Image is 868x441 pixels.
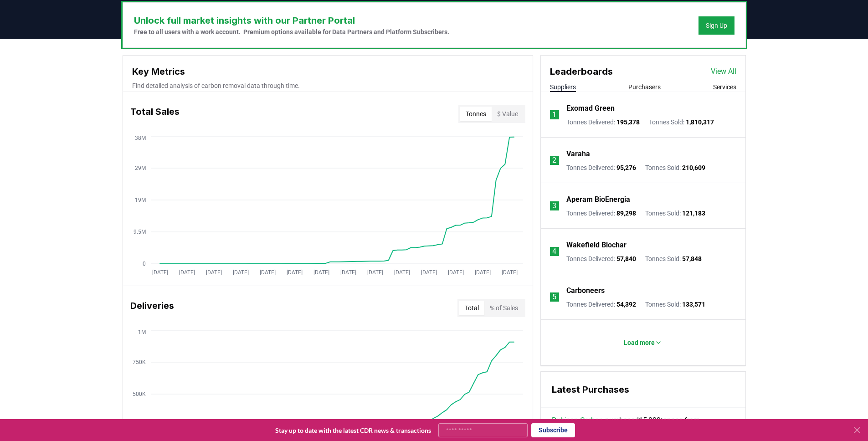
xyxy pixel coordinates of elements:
[133,359,146,365] tspan: 750K
[552,292,556,303] p: 5
[179,269,195,276] tspan: [DATE]
[550,82,576,92] button: Suppliers
[135,165,146,171] tspan: 29M
[686,118,714,126] span: 1,810,317
[616,164,636,171] span: 95,276
[152,269,168,276] tspan: [DATE]
[143,261,146,267] tspan: 0
[682,255,702,262] span: 57,848
[130,299,174,317] h3: Deliveries
[135,197,146,203] tspan: 19M
[484,301,524,315] button: % of Sales
[552,246,556,257] p: 4
[552,109,556,120] p: 1
[286,269,302,276] tspan: [DATE]
[340,269,356,276] tspan: [DATE]
[138,329,146,335] tspan: 1M
[133,391,146,397] tspan: 500K
[205,269,221,276] tspan: [DATE]
[130,105,180,123] h3: Total Sales
[645,209,705,218] p: Tonnes Sold :
[132,65,524,78] h3: Key Metrics
[645,254,702,263] p: Tonnes Sold :
[132,81,524,90] p: Find detailed analysis of carbon removal data through time.
[682,164,705,171] span: 210,609
[566,300,636,309] p: Tonnes Delivered :
[616,255,636,262] span: 57,840
[259,269,275,276] tspan: [DATE]
[566,254,636,263] p: Tonnes Delivered :
[134,27,449,36] p: Free to all users with a work account. Premium options available for Data Partners and Platform S...
[135,135,146,141] tspan: 38M
[566,118,640,127] p: Tonnes Delivered :
[552,415,603,426] a: Rubicon Carbon
[649,118,714,127] p: Tonnes Sold :
[460,107,492,121] button: Tonnes
[447,269,463,276] tspan: [DATE]
[699,16,734,35] button: Sign Up
[682,210,705,217] span: 121,183
[566,209,636,218] p: Tonnes Delivered :
[566,163,636,172] p: Tonnes Delivered :
[232,269,248,276] tspan: [DATE]
[713,82,736,92] button: Services
[474,269,490,276] tspan: [DATE]
[566,194,630,205] a: Aperam BioEnergia
[552,383,734,396] h3: Latest Purchases
[616,301,636,308] span: 54,392
[550,65,613,78] h3: Leaderboards
[552,200,556,211] p: 3
[624,338,655,347] p: Load more
[134,229,146,235] tspan: 9.5M
[616,210,636,217] span: 89,298
[421,269,437,276] tspan: [DATE]
[682,301,705,308] span: 133,571
[645,300,705,309] p: Tonnes Sold :
[566,240,627,251] a: Wakefield Biochar
[492,107,524,121] button: $ Value
[552,415,734,437] span: purchased 15,000 tonnes from
[566,103,615,114] a: Exomad Green
[459,301,484,315] button: Total
[645,163,705,172] p: Tonnes Sold :
[501,269,517,276] tspan: [DATE]
[566,149,590,159] a: Varaha
[616,118,640,126] span: 195,378
[566,285,605,296] a: Carboneers
[706,21,727,30] a: Sign Up
[134,14,449,27] h3: Unlock full market insights with our Partner Portal
[394,269,410,276] tspan: [DATE]
[313,269,329,276] tspan: [DATE]
[711,66,736,77] a: View All
[367,269,383,276] tspan: [DATE]
[552,155,556,166] p: 2
[628,82,661,92] button: Purchasers
[616,333,669,352] button: Load more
